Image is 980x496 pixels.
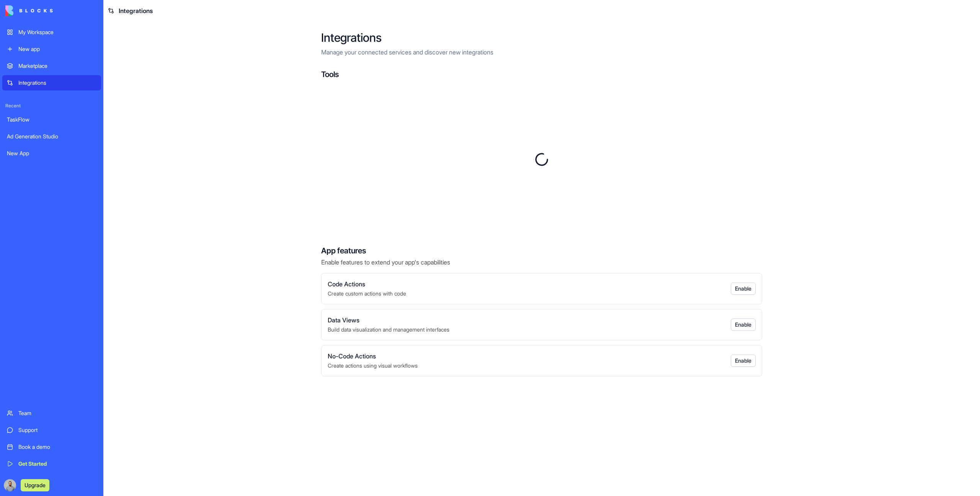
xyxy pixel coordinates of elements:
div: Team [18,409,96,417]
a: Ad Generation Studio [2,129,101,144]
span: Integrations [119,6,153,15]
div: Marketplace [18,62,96,70]
a: Marketplace [2,58,101,74]
a: Get Started [2,456,101,471]
a: New app [2,41,101,57]
h4: Tools [321,69,762,80]
div: My Workspace [18,28,96,36]
div: New App [7,149,96,157]
span: Recent [2,103,101,109]
div: Ad Generation Studio [7,133,96,140]
p: No-Code Actions [328,351,731,361]
a: Book a demo [2,439,101,455]
p: Enable features to extend your app's capabilities [321,258,762,267]
button: Upgrade [21,479,49,491]
div: Support [18,426,96,434]
button: Enable [731,319,756,331]
p: Code Actions [328,279,731,289]
p: Data Views [328,315,731,325]
button: Enable [731,355,756,367]
img: image_123650291_bsq8ao.jpg [4,479,16,491]
a: Support [2,422,101,438]
a: New App [2,146,101,161]
div: New app [18,45,96,53]
span: Create custom actions with code [328,290,406,297]
img: logo [5,5,53,16]
a: Team [2,406,101,421]
a: Integrations [2,75,101,90]
a: Upgrade [21,481,49,489]
div: TaskFlow [7,116,96,123]
span: Create actions using visual workflows [328,362,418,369]
a: My Workspace [2,25,101,40]
div: Integrations [18,79,96,87]
a: TaskFlow [2,112,101,127]
h2: Integrations [321,31,762,44]
p: Manage your connected services and discover new integrations [321,48,762,57]
span: Build data visualization and management interfaces [328,326,449,333]
div: Book a demo [18,443,96,451]
div: Get Started [18,460,96,468]
button: Enable [731,282,756,295]
h4: App features [321,245,762,256]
